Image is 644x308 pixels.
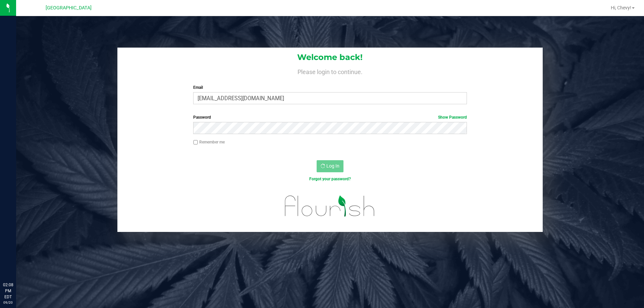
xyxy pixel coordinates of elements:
[3,282,13,300] p: 02:08 PM EDT
[317,160,343,172] button: Log In
[438,115,467,120] a: Show Password
[117,53,543,62] h1: Welcome back!
[193,139,225,145] label: Remember me
[117,67,543,75] h4: Please login to continue.
[193,140,198,145] input: Remember me
[326,163,339,169] span: Log In
[193,115,211,120] span: Password
[46,5,92,11] span: [GEOGRAPHIC_DATA]
[3,300,13,305] p: 09/20
[611,5,631,10] span: Hi, Chevy!
[309,177,351,181] a: Forgot your password?
[277,189,383,223] img: flourish_logo.svg
[193,84,467,90] label: Email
